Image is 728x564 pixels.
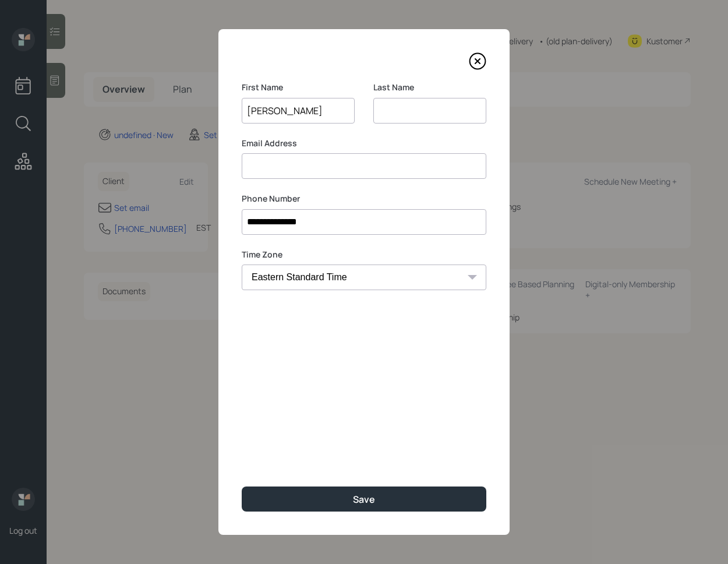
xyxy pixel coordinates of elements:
label: Time Zone [242,249,486,260]
label: Email Address [242,138,486,149]
label: First Name [242,82,355,93]
label: Last Name [373,82,486,93]
button: Save [242,487,486,512]
div: Save [353,493,375,506]
label: Phone Number [242,193,486,205]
